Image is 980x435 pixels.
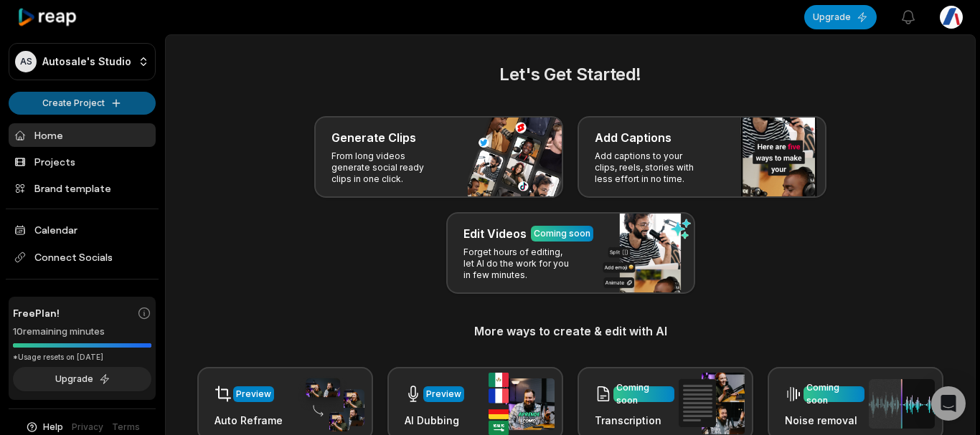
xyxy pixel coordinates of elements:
[13,325,151,339] div: 10 remaining minutes
[463,225,527,242] h3: Edit Videos
[616,381,672,407] div: Coming soon
[806,381,862,407] div: Coming soon
[869,379,935,429] img: noise_removal.png
[43,421,63,434] span: Help
[13,352,151,363] div: *Usage resets on [DATE]
[9,150,156,173] a: Projects
[804,5,877,29] button: Upgrade
[595,129,672,146] h3: Add Captions
[489,373,555,435] img: ai_dubbing.png
[9,218,156,242] a: Calendar
[9,92,156,115] button: Create Project
[25,421,63,434] button: Help
[236,388,271,401] div: Preview
[183,62,958,87] h2: Let's Get Started!
[405,413,464,428] h3: AI Dubbing
[534,227,590,240] div: Coming soon
[463,247,575,281] p: Forget hours of editing, let AI do the work for you in few minutes.
[13,305,60,320] span: Free Plan!
[785,413,864,428] h3: Noise removal
[15,51,37,72] div: AS
[9,123,156,147] a: Home
[215,413,283,428] h3: Auto Reframe
[331,129,416,146] h3: Generate Clips
[595,413,674,428] h3: Transcription
[298,376,364,432] img: auto_reframe.png
[595,150,706,185] p: Add captions to your clips, reels, stories with less effort in no time.
[72,421,103,434] a: Privacy
[9,244,156,270] span: Connect Socials
[931,386,966,421] div: Open Intercom Messenger
[42,55,131,68] p: Autosale's Studio
[9,176,156,200] a: Brand template
[679,373,745,434] img: transcription.png
[426,388,461,401] div: Preview
[331,150,443,185] p: From long videos generate social ready clips in one click.
[112,421,140,434] a: Terms
[13,367,151,391] button: Upgrade
[183,322,958,340] h3: More ways to create & edit with AI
